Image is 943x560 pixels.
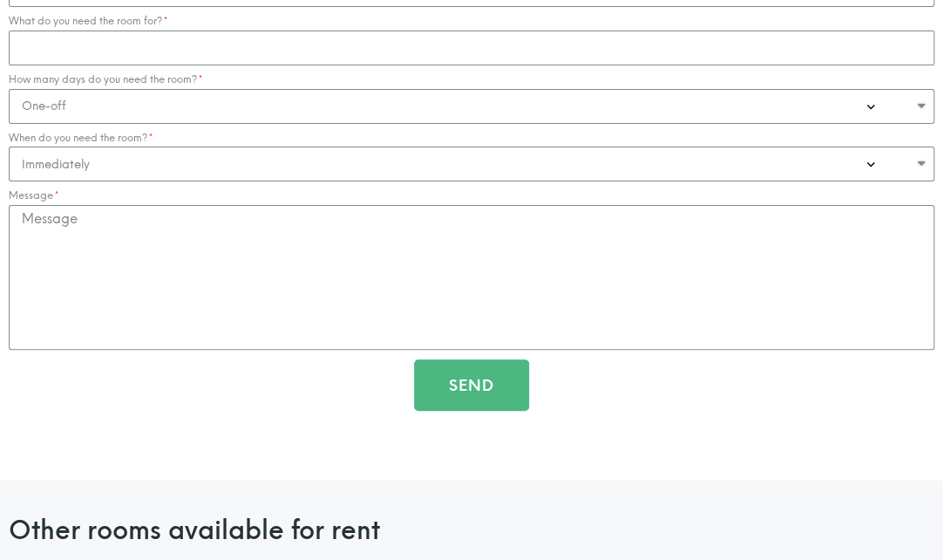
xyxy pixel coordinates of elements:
span: Send [449,378,494,393]
label: Message [9,190,58,201]
span: Other rooms available for rent [9,516,934,545]
label: How many days do you need the room? [9,74,202,85]
label: When do you need the room? [9,133,153,144]
button: Send [414,359,529,411]
label: What do you need the room for? [9,16,167,27]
